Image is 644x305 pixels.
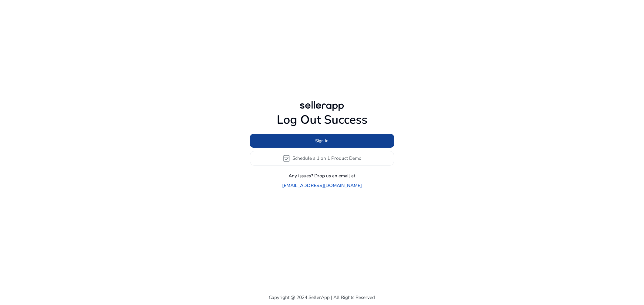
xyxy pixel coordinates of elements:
h1: Log Out Success [250,113,394,127]
a: [EMAIL_ADDRESS][DOMAIN_NAME] [282,182,362,189]
button: event_availableSchedule a 1 on 1 Product Demo [250,151,394,166]
button: Sign In [250,134,394,148]
p: Any issues? Drop us an email at [289,172,355,179]
span: Sign In [315,138,329,144]
span: event_available [282,154,290,162]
